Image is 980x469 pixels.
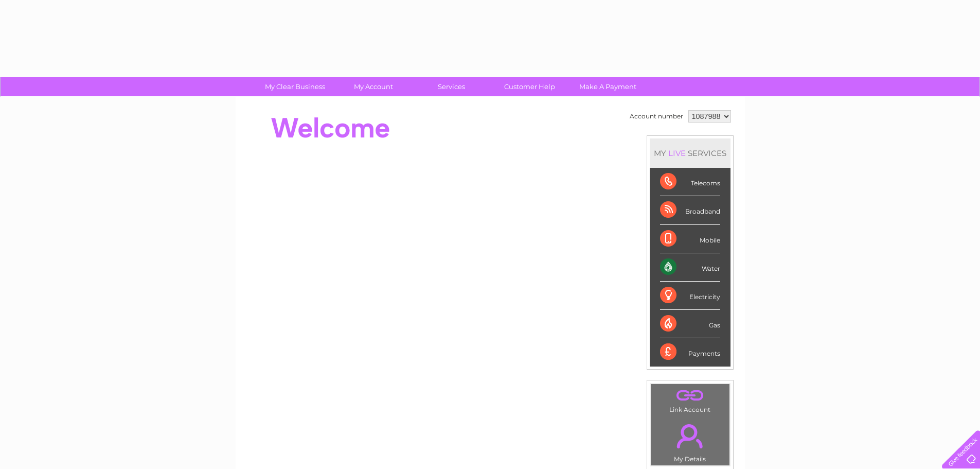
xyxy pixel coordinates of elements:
[409,77,494,96] a: Services
[666,148,688,158] div: LIVE
[650,138,730,168] div: MY SERVICES
[650,415,730,466] td: My Details
[650,384,730,416] td: Link Account
[660,168,720,196] div: Telecoms
[653,418,727,454] a: .
[487,77,572,96] a: Customer Help
[653,387,727,405] a: .
[660,225,720,253] div: Mobile
[660,282,720,310] div: Electricity
[565,77,650,96] a: Make A Payment
[253,77,337,96] a: My Clear Business
[660,310,720,338] div: Gas
[627,108,686,125] td: Account number
[660,196,720,224] div: Broadband
[331,77,416,96] a: My Account
[660,338,720,366] div: Payments
[660,253,720,282] div: Water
